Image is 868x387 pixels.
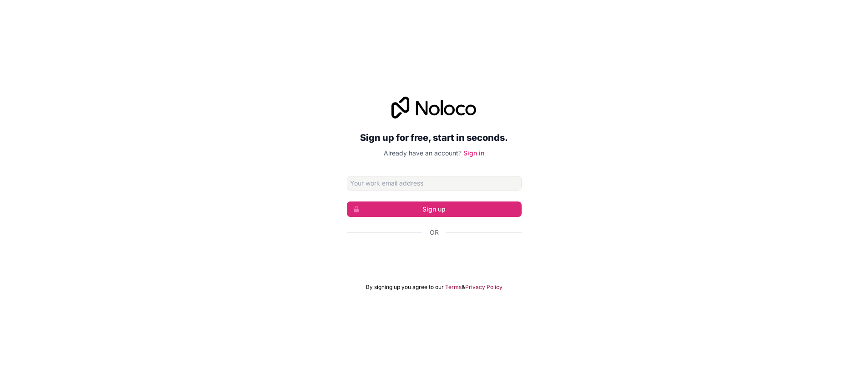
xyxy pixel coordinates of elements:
[384,149,462,157] span: Already have an account?
[445,284,462,291] a: Terms
[463,149,484,157] a: Sign in
[347,176,522,191] input: Email address
[465,284,503,291] a: Privacy Policy
[430,228,439,237] span: Or
[347,129,522,146] h2: Sign up for free, start in seconds.
[366,284,444,291] span: By signing up you agree to our
[347,201,522,217] button: Sign up
[462,284,465,291] span: &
